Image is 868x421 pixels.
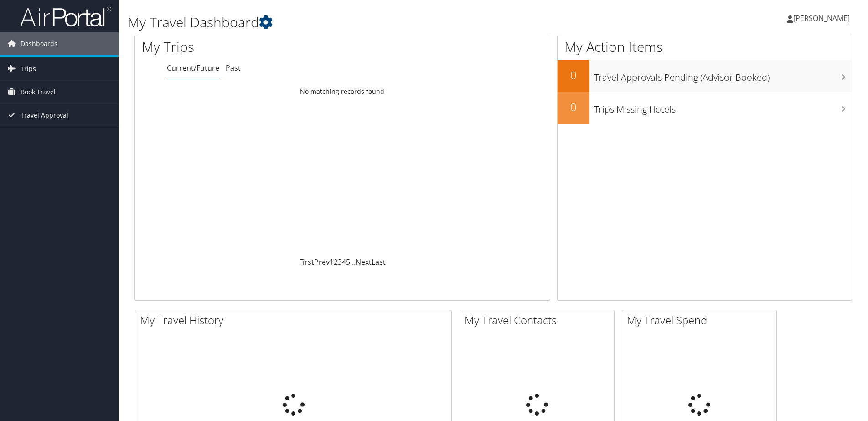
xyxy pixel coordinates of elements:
[135,83,550,100] td: No matching records found
[338,257,342,267] a: 3
[356,257,372,267] a: Next
[334,257,338,267] a: 2
[594,98,852,116] h3: Trips Missing Hotels
[142,37,370,56] h1: My Trips
[167,63,219,73] a: Current/Future
[226,63,241,73] a: Past
[558,99,589,115] h2: 0
[21,57,36,80] span: Trips
[21,32,57,55] span: Dashboards
[372,257,386,267] a: Last
[342,257,346,267] a: 4
[350,257,356,267] span: …
[793,13,850,23] span: [PERSON_NAME]
[140,313,451,328] h2: My Travel History
[330,257,334,267] a: 1
[21,104,68,127] span: Travel Approval
[594,67,852,84] h3: Travel Approvals Pending (Advisor Booked)
[787,5,859,32] a: [PERSON_NAME]
[558,37,852,56] h1: My Action Items
[558,60,852,92] a: 0Travel Approvals Pending (Advisor Booked)
[558,67,589,83] h2: 0
[627,313,776,328] h2: My Travel Spend
[346,257,350,267] a: 5
[558,92,852,124] a: 0Trips Missing Hotels
[299,257,314,267] a: First
[21,81,56,103] span: Book Travel
[314,257,330,267] a: Prev
[128,13,615,32] h1: My Travel Dashboard
[465,313,614,328] h2: My Travel Contacts
[20,6,111,27] img: airportal-logo.png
